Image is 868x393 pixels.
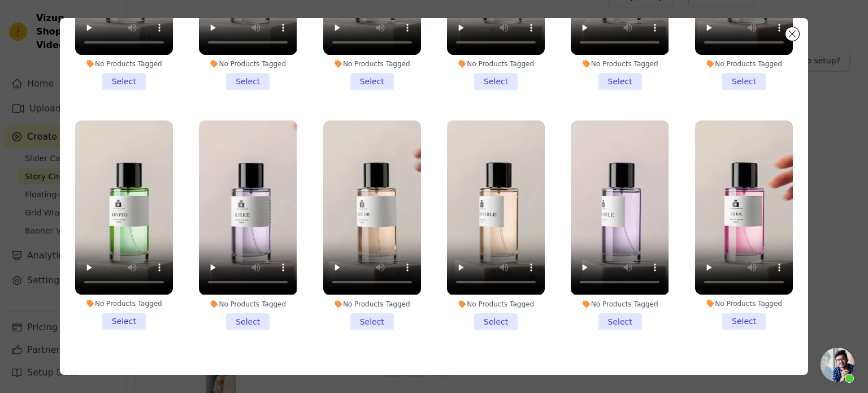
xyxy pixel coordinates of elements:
[199,59,297,68] div: No Products Tagged
[199,300,297,309] div: No Products Tagged
[695,299,793,308] div: No Products Tagged
[571,300,669,309] div: No Products Tagged
[75,299,173,308] div: No Products Tagged
[447,300,545,309] div: No Products Tagged
[75,59,173,68] div: No Products Tagged
[323,59,421,68] div: No Products Tagged
[447,59,545,68] div: No Products Tagged
[695,59,793,68] div: No Products Tagged
[785,27,799,41] button: Close modal
[323,300,421,309] div: No Products Tagged
[571,59,669,68] div: No Products Tagged
[821,348,854,382] a: Ouvrir le chat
